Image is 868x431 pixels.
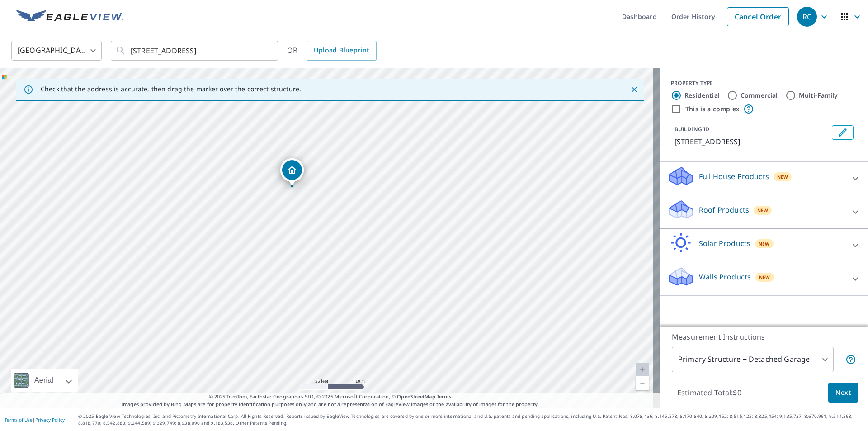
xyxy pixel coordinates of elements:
div: Solar ProductsNew [667,232,861,258]
p: BUILDING ID [675,125,709,133]
span: New [757,207,769,214]
div: [GEOGRAPHIC_DATA] [11,38,102,63]
a: Privacy Policy [35,417,65,423]
p: Solar Products [699,238,750,249]
span: New [759,274,770,281]
p: Walls Products [699,271,751,282]
p: Roof Products [699,204,749,215]
span: New [759,240,770,247]
span: New [777,173,788,180]
label: This is a complex [685,104,740,114]
img: EV Logo [16,10,123,24]
button: Next [828,383,858,403]
div: OR [287,41,377,61]
p: Estimated Total: $0 [670,383,749,403]
a: Current Level 20, Zoom In Disabled [636,363,649,376]
span: Your report will include the primary structure and a detached garage if one exists. [845,354,856,365]
label: Multi-Family [799,91,838,100]
button: Close [628,84,640,95]
label: Residential [684,91,720,100]
input: Search by address or latitude-longitude [131,38,259,63]
a: Current Level 20, Zoom Out [636,376,649,390]
div: Dropped pin, building 1, Residential property, 13240 Valley Branch Ln Dallas, TX 75234 [280,158,304,186]
div: Primary Structure + Detached Garage [672,347,834,372]
p: [STREET_ADDRESS] [675,136,828,147]
button: Edit building 1 [832,125,854,140]
a: Terms [437,393,452,400]
p: Full House Products [699,171,769,182]
div: RC [797,7,817,27]
div: Full House ProductsNew [667,166,861,191]
div: Aerial [11,369,78,392]
span: © 2025 TomTom, Earthstar Geographics SIO, © 2025 Microsoft Corporation, © [209,393,452,401]
a: OpenStreetMap [397,393,435,400]
div: PROPERTY TYPE [671,79,857,87]
div: Roof ProductsNew [667,199,861,225]
span: Upload Blueprint [314,45,369,56]
span: Next [835,387,851,398]
p: | [5,417,65,422]
a: Terms of Use [5,417,33,423]
p: Measurement Instructions [672,332,856,342]
div: Aerial [32,369,56,392]
p: Check that the address is accurate, then drag the marker over the correct structure. [41,85,301,93]
div: Walls ProductsNew [667,266,861,292]
a: Cancel Order [727,7,789,26]
label: Commercial [741,91,778,100]
a: Upload Blueprint [307,41,376,61]
p: © 2025 Eagle View Technologies, Inc. and Pictometry International Corp. All Rights Reserved. Repo... [78,413,863,426]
